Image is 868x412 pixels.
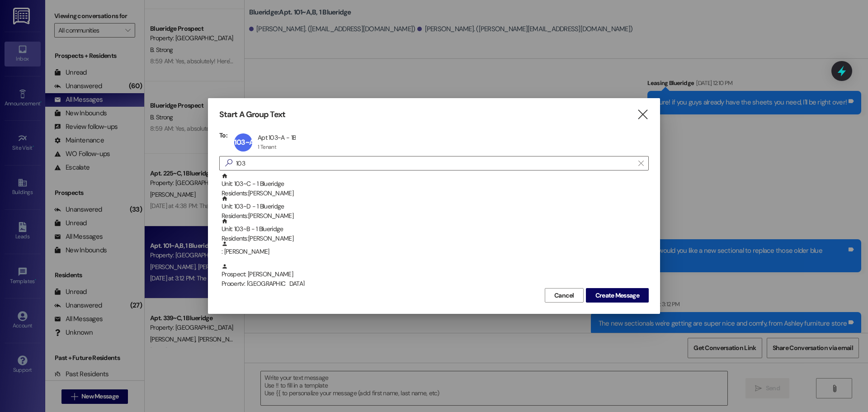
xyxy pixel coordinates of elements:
button: Create Message [586,288,649,303]
span: Create Message [595,291,639,300]
div: Apt 103~A - 1B [258,133,296,142]
div: Prospect: [PERSON_NAME] [222,263,649,289]
div: Residents: [PERSON_NAME] [222,189,649,198]
input: Search for any contact or apartment [236,157,634,170]
div: : [PERSON_NAME] [222,241,649,256]
div: Unit: 103~B - 1 BlueridgeResidents:[PERSON_NAME] [219,218,649,241]
div: : [PERSON_NAME] [219,241,649,263]
div: Unit: 103~C - 1 BlueridgeResidents:[PERSON_NAME] [219,173,649,195]
button: Cancel [545,288,584,303]
div: 1 Tenant [258,143,276,151]
div: Unit: 103~B - 1 Blueridge [222,218,649,244]
i:  [637,110,649,119]
span: 103~A [234,137,254,147]
h3: To: [219,131,227,139]
div: Prospect: [PERSON_NAME]Property: [GEOGRAPHIC_DATA] [219,263,649,286]
i:  [638,160,643,167]
span: Cancel [554,291,574,300]
i:  [222,158,236,168]
div: Residents: [PERSON_NAME] [222,234,649,243]
button: Clear text [634,156,648,170]
div: Residents: [PERSON_NAME] [222,211,649,221]
div: Unit: 103~C - 1 Blueridge [222,173,649,199]
div: Property: [GEOGRAPHIC_DATA] [222,279,649,289]
div: Unit: 103~D - 1 BlueridgeResidents:[PERSON_NAME] [219,195,649,218]
div: Unit: 103~D - 1 Blueridge [222,195,649,221]
h3: Start A Group Text [219,109,285,120]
